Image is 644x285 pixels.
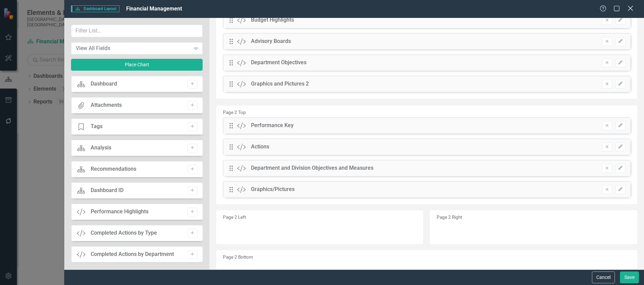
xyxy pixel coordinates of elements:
[437,214,462,220] small: Page 2 Right
[91,144,111,152] div: Analysis
[71,59,202,71] button: Place Chart
[91,187,123,194] div: Dashboard ID
[251,122,294,129] div: Performance Key
[91,208,148,216] div: Performance Highlights
[126,5,182,12] span: Financial Management
[91,80,117,88] div: Dashboard
[251,186,295,193] div: Graphics/Pictures
[251,143,269,151] div: Actions
[251,80,309,88] div: Graphics and Pictures 2
[91,229,157,237] div: Completed Actions by Type
[251,16,294,24] div: Budget Highlights
[223,214,246,220] small: Page 2 Left
[620,271,639,283] button: Save
[223,254,253,260] small: Page 2 Bottom
[91,123,102,130] div: Tags
[251,38,291,45] div: Advisory Boards
[76,44,190,52] div: View All Fields
[223,110,246,115] small: Page 2 Top
[91,101,122,109] div: Attachments
[91,165,136,173] div: Recommendations
[71,25,202,37] input: Filter List...
[251,164,373,172] div: Department and Division Objectives and Measures
[592,271,615,283] button: Cancel
[251,59,306,67] div: Department Objectives
[91,251,174,258] div: Completed Actions by Department
[71,5,119,12] span: Dashboard Layout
